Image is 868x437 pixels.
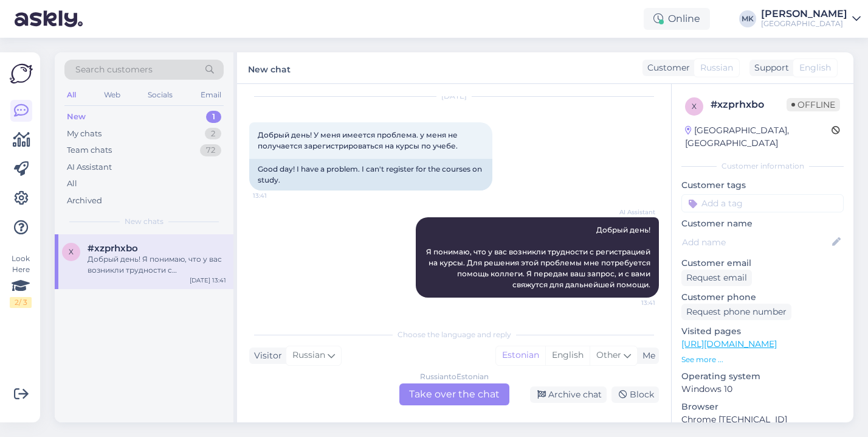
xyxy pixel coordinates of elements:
[681,217,844,230] p: Customer name
[545,346,590,365] div: English
[67,128,102,140] div: My chats
[681,325,844,338] p: Visited pages
[399,383,509,405] div: Take over the chat
[258,130,460,150] span: Добрый день! У меня имеется проблема. у меня не получается зарегистрироваться на курсы по учебе.
[10,297,32,308] div: 2 / 3
[799,61,831,74] span: English
[739,10,756,27] div: MK
[249,91,659,102] div: [DATE]
[642,61,690,74] div: Customer
[64,87,78,103] div: All
[125,216,164,227] span: New chats
[610,208,655,217] span: AI Assistant
[692,102,697,111] span: x
[200,144,221,156] div: 72
[75,63,153,76] span: Search customers
[682,236,830,249] input: Add name
[205,128,221,140] div: 2
[292,349,325,362] span: Russian
[198,87,224,103] div: Email
[67,111,86,123] div: New
[700,61,733,74] span: Russian
[681,370,844,383] p: Operating system
[67,144,112,156] div: Team chats
[681,257,844,270] p: Customer email
[681,304,791,320] div: Request phone number
[67,195,102,207] div: Archived
[681,338,777,349] a: [URL][DOMAIN_NAME]
[249,349,282,362] div: Visitor
[761,9,847,19] div: [PERSON_NAME]
[67,161,112,173] div: AI Assistant
[145,87,175,103] div: Socials
[681,400,844,413] p: Browser
[420,371,489,382] div: Russian to Estonian
[530,386,607,403] div: Archive chat
[190,276,226,285] div: [DATE] 13:41
[610,298,655,307] span: 13:41
[681,413,844,426] p: Chrome [TECHNICAL_ID]
[496,346,545,365] div: Estonian
[10,62,33,85] img: Askly Logo
[596,349,621,360] span: Other
[749,61,789,74] div: Support
[249,329,659,340] div: Choose the language and reply
[681,161,844,172] div: Customer information
[248,60,291,76] label: New chat
[253,191,298,200] span: 13:41
[249,159,492,191] div: Good day! I have a problem. I can't register for the courses on study.
[67,178,77,190] div: All
[681,291,844,304] p: Customer phone
[787,98,840,111] span: Offline
[681,179,844,192] p: Customer tags
[681,354,844,365] p: See more ...
[761,19,847,29] div: [GEOGRAPHIC_DATA]
[685,124,832,150] div: [GEOGRAPHIC_DATA], [GEOGRAPHIC_DATA]
[611,386,659,403] div: Block
[711,97,787,112] div: # xzprhxbo
[638,349,655,362] div: Me
[10,253,32,308] div: Look Here
[681,270,752,286] div: Request email
[681,383,844,396] p: Windows 10
[88,254,226,276] div: Добрый день! Я понимаю, что у вас возникли трудности с регистрацией на курсы. Для решения этой пр...
[644,8,710,30] div: Online
[681,194,844,212] input: Add a tag
[102,87,123,103] div: Web
[761,9,861,29] a: [PERSON_NAME][GEOGRAPHIC_DATA]
[88,243,138,254] span: #xzprhxbo
[69,247,74,256] span: x
[206,111,221,123] div: 1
